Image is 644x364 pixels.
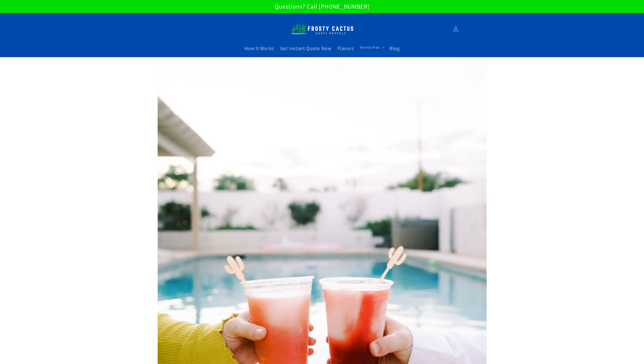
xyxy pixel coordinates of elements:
[386,42,403,55] a: Blog
[290,20,354,37] img: Frosty Cactus Margarita machine rentals Slushy machine rentals dirt soda dirty slushies
[360,45,380,50] span: Service Area
[335,42,357,55] a: Flavors
[357,42,386,53] summary: Service Area
[338,45,354,52] span: Flavors
[277,42,335,55] a: Get Instant Quote Now
[389,45,400,52] span: Blog
[241,42,277,55] a: How It Works
[280,45,331,52] span: Get Instant Quote Now
[244,45,274,52] span: How It Works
